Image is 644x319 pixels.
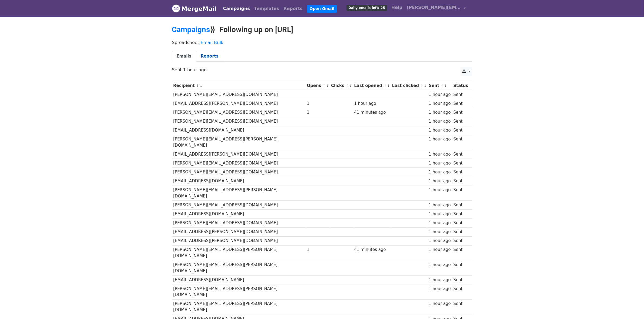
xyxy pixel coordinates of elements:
[306,81,330,90] th: Opens
[429,211,451,217] div: 1 hour ago
[452,90,469,99] td: Sent
[429,92,451,98] div: 1 hour ago
[391,81,428,90] th: Last clicked
[452,245,469,260] td: Sent
[172,117,306,126] td: [PERSON_NAME][EMAIL_ADDRESS][DOMAIN_NAME]
[429,286,451,292] div: 1 hour ago
[429,178,451,184] div: 1 hour ago
[452,260,469,276] td: Sent
[172,260,306,276] td: [PERSON_NAME][EMAIL_ADDRESS][PERSON_NAME][DOMAIN_NAME]
[307,100,329,107] div: 1
[452,210,469,219] td: Sent
[172,108,306,117] td: [PERSON_NAME][EMAIL_ADDRESS][DOMAIN_NAME]
[172,159,306,168] td: [PERSON_NAME][EMAIL_ADDRESS][DOMAIN_NAME]
[452,168,469,177] td: Sent
[452,299,469,314] td: Sent
[172,168,306,177] td: [PERSON_NAME][EMAIL_ADDRESS][DOMAIN_NAME]
[172,227,306,236] td: [EMAIL_ADDRESS][PERSON_NAME][DOMAIN_NAME]
[420,84,423,88] a: ↑
[452,117,469,126] td: Sent
[323,84,326,88] a: ↑
[201,40,223,45] a: Email Bulk
[172,67,472,73] p: Sent 1 hour ago
[452,275,469,284] td: Sent
[172,186,306,201] td: [PERSON_NAME][EMAIL_ADDRESS][PERSON_NAME][DOMAIN_NAME]
[354,109,389,116] div: 41 minutes ago
[441,84,444,88] a: ↑
[429,160,451,166] div: 1 hour ago
[354,100,389,107] div: 1 hour ago
[172,177,306,186] td: [EMAIL_ADDRESS][DOMAIN_NAME]
[307,5,337,13] a: Open Gmail
[429,127,451,133] div: 1 hour ago
[452,108,469,117] td: Sent
[172,3,217,14] a: MergeMail
[429,151,451,157] div: 1 hour ago
[172,90,306,99] td: [PERSON_NAME][EMAIL_ADDRESS][DOMAIN_NAME]
[452,99,469,108] td: Sent
[172,236,306,245] td: [EMAIL_ADDRESS][PERSON_NAME][DOMAIN_NAME]
[429,220,451,226] div: 1 hour ago
[307,109,329,116] div: 1
[429,118,451,125] div: 1 hour ago
[429,301,451,307] div: 1 hour ago
[307,247,329,253] div: 1
[172,150,306,159] td: [EMAIL_ADDRESS][PERSON_NAME][DOMAIN_NAME]
[384,84,387,88] a: ↑
[354,247,389,253] div: 41 minutes ago
[452,236,469,245] td: Sent
[387,84,390,88] a: ↓
[429,187,451,193] div: 1 hour ago
[200,84,203,88] a: ↓
[452,159,469,168] td: Sent
[172,25,210,34] a: Campaigns
[172,126,306,135] td: [EMAIL_ADDRESS][DOMAIN_NAME]
[281,3,305,14] a: Reports
[452,219,469,227] td: Sent
[349,84,352,88] a: ↓
[429,229,451,235] div: 1 hour ago
[429,238,451,244] div: 1 hour ago
[172,99,306,108] td: [EMAIL_ADDRESS][PERSON_NAME][DOMAIN_NAME]
[172,275,306,284] td: [EMAIL_ADDRESS][DOMAIN_NAME]
[344,2,389,13] a: Daily emails left: 25
[452,135,469,150] td: Sent
[346,84,349,88] a: ↑
[172,245,306,260] td: [PERSON_NAME][EMAIL_ADDRESS][PERSON_NAME][DOMAIN_NAME]
[172,201,306,210] td: [PERSON_NAME][EMAIL_ADDRESS][DOMAIN_NAME]
[172,51,196,62] a: Emails
[429,169,451,175] div: 1 hour ago
[172,299,306,314] td: [PERSON_NAME][EMAIL_ADDRESS][PERSON_NAME][DOMAIN_NAME]
[429,262,451,268] div: 1 hour ago
[452,201,469,210] td: Sent
[452,284,469,299] td: Sent
[172,135,306,150] td: [PERSON_NAME][EMAIL_ADDRESS][PERSON_NAME][DOMAIN_NAME]
[424,84,427,88] a: ↓
[172,81,306,90] th: Recipient
[452,186,469,201] td: Sent
[330,81,353,90] th: Clicks
[444,84,447,88] a: ↓
[405,2,468,15] a: [PERSON_NAME][EMAIL_ADDRESS][PERSON_NAME]
[389,2,405,13] a: Help
[617,293,644,319] iframe: Chat Widget
[429,100,451,107] div: 1 hour ago
[353,81,391,90] th: Last opened
[452,81,469,90] th: Status
[172,284,306,299] td: [PERSON_NAME][EMAIL_ADDRESS][PERSON_NAME][DOMAIN_NAME]
[172,40,472,45] p: Spreadsheet:
[172,25,472,34] h2: ⟫ Following up on [URL]
[196,51,223,62] a: Reports
[326,84,329,88] a: ↓
[429,136,451,142] div: 1 hour ago
[452,126,469,135] td: Sent
[429,247,451,253] div: 1 hour ago
[429,109,451,116] div: 1 hour ago
[346,5,387,11] span: Daily emails left: 25
[429,202,451,208] div: 1 hour ago
[252,3,281,14] a: Templates
[196,84,199,88] a: ↑
[172,210,306,219] td: [EMAIL_ADDRESS][DOMAIN_NAME]
[172,219,306,227] td: [PERSON_NAME][EMAIL_ADDRESS][DOMAIN_NAME]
